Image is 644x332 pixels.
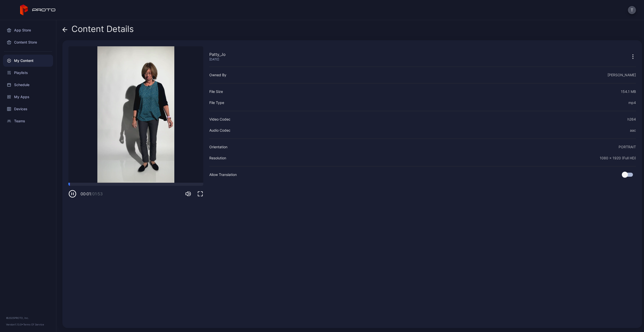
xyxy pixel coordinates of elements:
div: Resolution [209,155,226,161]
div: 154.1 MB [621,89,636,95]
div: PORTRAIT [619,144,636,150]
video: Sorry, your browser doesn‘t support embedded videos [68,46,203,183]
div: Audio Codec [209,127,230,133]
div: Content Details [62,24,134,36]
div: File Size [209,89,223,95]
button: T [628,6,636,14]
a: Playlists [3,67,53,79]
div: 1080 x 1920 (Full HD) [600,155,636,161]
a: My Apps [3,91,53,103]
div: mp4 [628,100,636,106]
a: Devices [3,103,53,115]
a: My Content [3,55,53,67]
div: Owned By [209,72,226,78]
div: 00:01 [80,191,103,197]
span: Version 1.13.0 • [6,323,23,326]
div: File Type [209,100,224,106]
a: Teams [3,115,53,127]
div: © 2025 PROTO, Inc. [6,316,50,320]
span: / 01:53 [91,191,103,196]
div: h264 [627,116,636,122]
a: App Store [3,24,53,36]
div: Video Codec [209,116,230,122]
div: [PERSON_NAME] [608,72,636,78]
a: Terms Of Service [23,323,44,326]
a: Schedule [3,79,53,91]
div: [DATE] [209,57,226,61]
div: Orientation [209,144,227,150]
div: aac [630,127,636,133]
div: Patty_Jo [209,51,226,57]
a: Content Store [3,36,53,48]
div: Allow Translation [209,172,237,178]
